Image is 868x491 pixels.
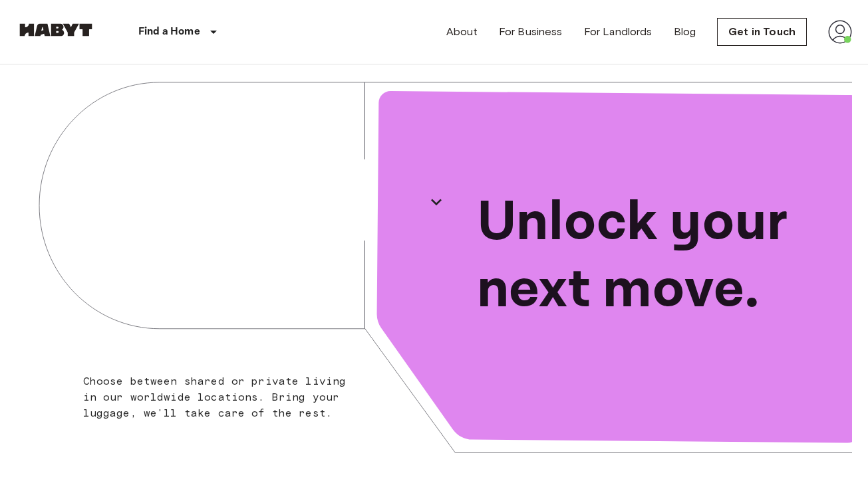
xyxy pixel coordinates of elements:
[138,24,200,40] p: Find a Home
[446,24,478,40] a: About
[16,23,96,37] img: Habyt
[674,24,696,40] a: Blog
[828,20,852,44] img: avatar
[499,24,563,40] a: For Business
[717,18,807,46] a: Get in Touch
[83,373,359,421] p: Choose between shared or private living in our worldwide locations. Bring your luggage, we'll tak...
[477,189,831,324] p: Unlock your next move.
[584,24,652,40] a: For Landlords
